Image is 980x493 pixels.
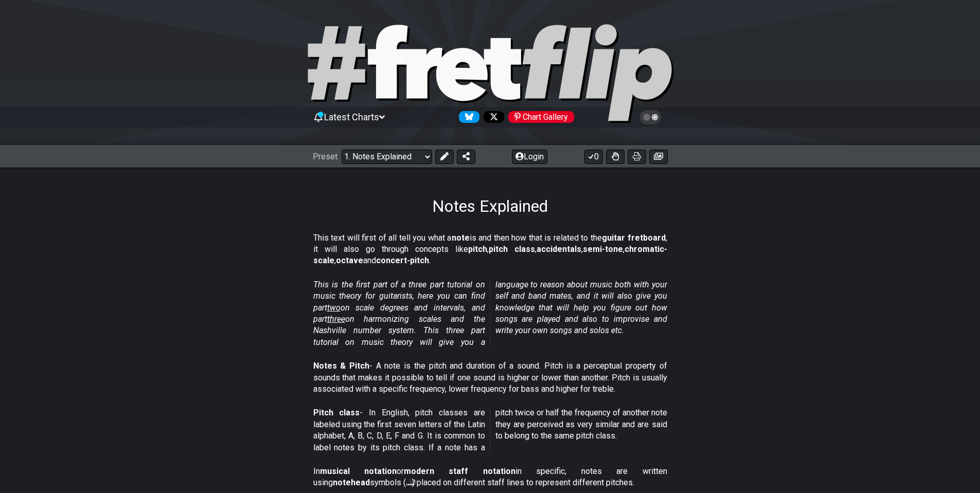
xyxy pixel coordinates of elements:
span: three [327,314,345,324]
p: - A note is the pitch and duration of a sound. Pitch is a perceptual property of sounds that make... [313,360,667,395]
p: In or in specific, notes are written using symbols (𝅝 𝅗𝅥 𝅘𝅥 𝅘𝅥𝅮) placed on different staff lines to r... [313,466,667,489]
strong: pitch class [489,244,535,254]
strong: accidentals [537,244,581,254]
strong: Notes & Pitch [313,361,369,371]
span: Latest Charts [324,112,379,122]
strong: Pitch class [313,408,360,417]
a: #fretflip at Pinterest [504,111,574,123]
em: This is the first part of a three part tutorial on music theory for guitarists, here you can find... [313,280,667,347]
strong: guitar fretboard [602,233,666,243]
strong: notehead [333,478,370,487]
span: Preset [313,152,337,161]
span: two [327,303,341,313]
strong: pitch [468,244,487,254]
strong: musical notation [320,466,397,476]
p: - In English, pitch classes are labeled using the first seven letters of the Latin alphabet, A, B... [313,407,667,453]
strong: modern staff notation [404,466,515,476]
select: Preset [342,150,432,164]
div: Chart Gallery [508,111,574,123]
a: Follow #fretflip at X [479,111,504,123]
p: This text will first of all tell you what a is and then how that is related to the , it will also... [313,232,667,267]
strong: note [452,233,470,243]
button: Toggle Dexterity for all fretkits [606,150,625,164]
button: Edit Preset [435,150,454,164]
strong: octave [336,255,363,265]
h1: Notes Explained [432,196,548,216]
strong: semi-tone [583,244,623,254]
button: Login [512,150,547,164]
span: Toggle light / dark theme [645,113,656,122]
button: Create image [649,150,668,164]
button: Print [628,150,646,164]
strong: concert-pitch [376,255,429,265]
button: Share Preset [457,150,475,164]
button: 0 [584,150,603,164]
a: Follow #fretflip at Bluesky [455,111,479,123]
